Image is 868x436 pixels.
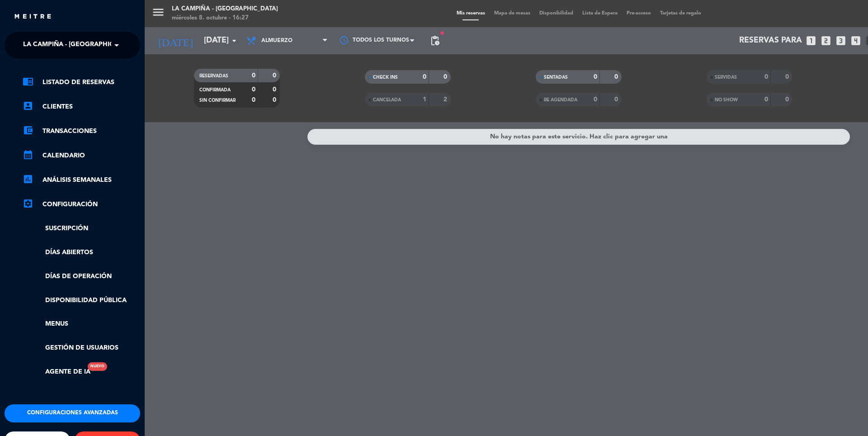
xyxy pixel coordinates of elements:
[23,76,33,87] i: chrome_reader_mode
[23,319,140,329] a: Menus
[5,404,140,422] button: Configuraciones avanzadas
[23,247,140,258] a: Días abiertos
[23,199,140,210] a: Configuración
[23,343,140,353] a: Gestión de usuarios
[23,271,140,282] a: Días de Operación
[23,223,140,234] a: Suscripción
[23,174,33,185] i: assessment
[23,198,33,209] i: settings_applications
[23,367,90,377] a: Agente de IANuevo
[23,101,140,112] a: account_boxClientes
[23,149,33,160] i: calendar_month
[88,362,107,371] div: Nuevo
[23,295,140,306] a: Disponibilidad pública
[23,125,33,136] i: account_balance_wallet
[23,175,140,185] a: assessmentANÁLISIS SEMANALES
[14,14,52,20] img: MEITRE
[23,36,136,55] span: La Campiña - [GEOGRAPHIC_DATA]
[23,77,140,88] a: chrome_reader_modeListado de Reservas
[23,100,33,111] i: account_box
[23,150,140,161] a: calendar_monthCalendario
[23,126,140,137] a: account_balance_walletTransacciones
